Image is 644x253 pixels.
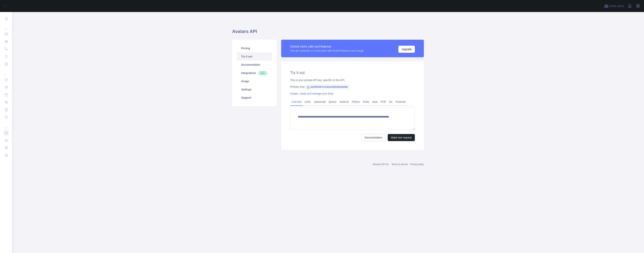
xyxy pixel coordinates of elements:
[3,22,9,30] div: ...
[258,71,267,75] span: New
[237,94,272,102] a: Support
[3,121,9,129] div: ...
[237,61,272,69] a: Documentation
[603,3,625,9] button: Invite users
[362,99,371,105] a: Ruby
[237,85,272,94] a: Settings
[371,99,379,105] a: Java
[362,134,385,141] a: Documentation
[303,99,312,105] a: cURL
[290,49,364,53] div: You are currently on a free plan with limited features and usage
[609,4,624,8] span: Invite users
[237,44,272,52] a: Pricing
[232,28,424,37] h1: Avatars API
[338,99,350,105] a: NodeJS
[398,46,415,53] button: Upgrade
[290,92,333,95] a: Create, rotate and manage your keys
[350,99,362,105] a: Python
[410,163,424,166] a: Privacy policy
[305,84,349,90] span: bd2ff053f07c4133a34f8fe69b06d8f2
[327,99,338,105] a: jQuery
[373,163,389,166] a: Abstract API Inc.
[237,52,272,61] a: Try it out
[388,99,394,105] a: Go
[379,99,388,105] a: PHP
[290,44,364,49] div: Unlock more calls and features
[312,99,327,105] a: Javascript
[290,78,415,82] div: This is your private API key, specific to this API.
[394,99,407,105] a: Postman
[290,70,415,75] h2: Try it out
[237,69,272,77] a: Integrations New
[391,163,408,166] a: Terms of service
[290,99,303,105] a: Live test
[290,85,415,89] div: Primary Key:
[388,134,415,141] button: Make test request
[237,77,272,85] a: Usage
[3,68,9,76] div: ...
